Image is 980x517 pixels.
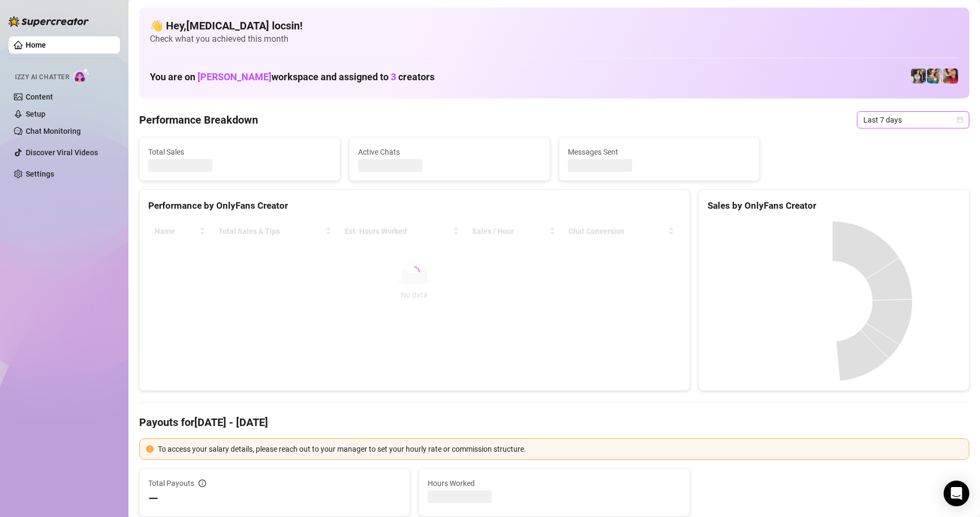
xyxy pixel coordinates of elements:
span: Messages Sent [568,146,751,158]
span: info-circle [199,480,206,487]
h4: 👋 Hey, [MEDICAL_DATA] locsin ! [150,18,959,33]
span: Total Payouts [148,477,194,489]
div: Open Intercom Messenger [944,481,969,506]
span: Check what you achieved this month [150,33,959,45]
div: To access your salary details, please reach out to your manager to set your hourly rate or commis... [158,443,962,455]
div: Sales by OnlyFans Creator [708,199,960,213]
span: loading [408,265,421,278]
a: Home [26,41,46,49]
span: calendar [957,117,963,123]
h1: You are on workspace and assigned to creators [150,71,435,83]
div: Performance by OnlyFans Creator [148,199,681,213]
span: [PERSON_NAME] [197,71,271,82]
a: Settings [26,170,54,178]
a: Content [26,93,53,101]
img: Katy [911,69,926,83]
a: Discover Viral Videos [26,148,98,157]
span: Hours Worked [428,477,680,489]
a: Setup [26,110,45,118]
h4: Performance Breakdown [139,112,258,127]
h4: Payouts for [DATE] - [DATE] [139,415,969,430]
span: Last 7 days [863,112,963,128]
span: exclamation-circle [146,445,154,453]
img: Vanessa [943,69,958,83]
img: Zaddy [927,69,942,83]
img: logo-BBDzfeDw.svg [9,16,89,27]
span: 3 [391,71,396,82]
span: Active Chats [358,146,541,158]
span: Izzy AI Chatter [15,72,69,82]
a: Chat Monitoring [26,127,81,135]
span: — [148,490,158,507]
img: AI Chatter [73,68,90,83]
span: Total Sales [148,146,331,158]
